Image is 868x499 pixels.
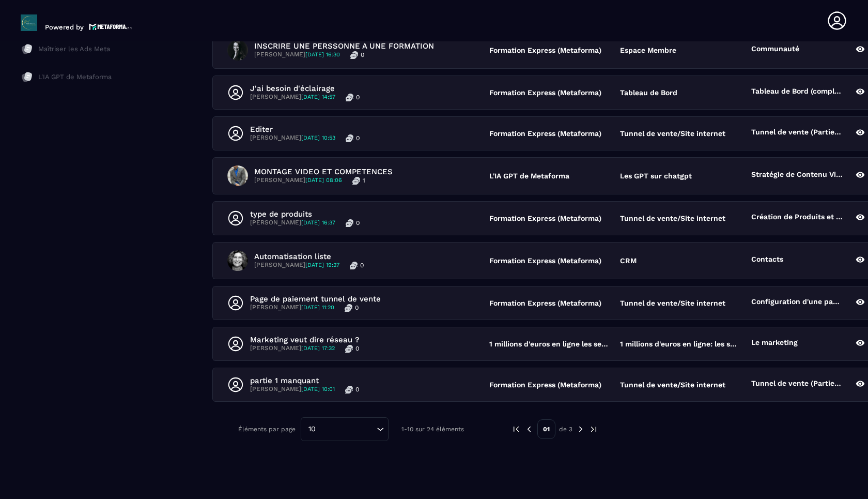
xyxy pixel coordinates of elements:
[620,129,725,138] p: Tunnel de vente/Site internet
[559,425,572,433] p: de 3
[355,304,359,312] p: 0
[751,213,843,224] p: Création de Produits et Options de Paiement 🛒
[89,22,132,31] img: logo
[301,345,335,352] span: [DATE] 17:32
[38,44,110,54] p: Maîtriser les Ads Meta
[361,51,364,59] p: 0
[21,71,33,83] img: formation-icon-inac.db86bb20.svg
[254,167,393,176] p: MONTAGE VIDEO ET COMPETENCES
[489,129,610,138] p: Formation Express (Metaforma)
[576,425,585,434] img: next
[489,214,610,222] p: Formation Express (Metaforma)
[250,219,335,227] p: [PERSON_NAME]
[250,134,335,142] p: [PERSON_NAME]
[250,385,335,394] p: [PERSON_NAME]
[620,46,676,54] p: Espace Membre
[305,262,339,268] span: [DATE] 19:27
[21,14,37,31] img: logo-branding
[254,41,434,51] p: INSCRIRE UNE PERSSONNE A UNE FORMATION
[356,219,360,227] p: 0
[250,304,334,312] p: [PERSON_NAME]
[751,338,798,350] p: Le marketing
[301,417,389,441] div: Search for option
[250,294,381,304] p: Page de paiement tunnel de vente
[250,84,360,93] p: J'ai besoin d'éclairage
[254,252,364,261] p: Automatisation liste
[489,299,610,307] p: Formation Express (Metaforma)
[489,172,610,180] p: L'IA GPT de Metaforma
[254,261,339,269] p: [PERSON_NAME]
[21,43,33,55] img: formation-icon-inac.db86bb20.svg
[250,125,360,134] p: Editer
[250,93,335,101] p: [PERSON_NAME]
[751,297,843,309] p: Configuration d'une page de paiement sur Metaforma
[319,424,374,435] input: Search for option
[489,88,610,97] p: Formation Express (Metaforma)
[238,426,296,433] p: Éléments par page
[250,344,335,353] p: [PERSON_NAME]
[254,176,342,185] p: [PERSON_NAME]
[620,172,692,180] p: Les GPT sur chatgpt
[305,177,342,184] span: [DATE] 08:06
[489,340,610,348] p: 1 millions d'euros en ligne les secrets
[305,424,319,435] span: 10
[305,51,340,58] span: [DATE] 16:30
[401,426,464,433] p: 1-10 sur 24 éléments
[620,256,637,265] p: CRM
[355,385,359,394] p: 0
[751,255,783,266] p: Contacts
[751,170,843,182] p: Stratégie de Contenu Vidéo: Générez des idées et scripts vidéos viraux pour booster votre audience
[751,87,843,98] p: Tableau de Bord (complet)
[250,335,359,344] p: Marketing veut dire réseau ?
[751,44,799,56] p: Communauté
[489,46,610,54] p: Formation Express (Metaforma)
[620,381,725,389] p: Tunnel de vente/Site internet
[360,261,364,269] p: 0
[45,23,84,31] p: Powered by
[301,386,335,392] span: [DATE] 10:01
[250,376,359,385] p: partie 1 manquant
[363,176,365,185] p: 1
[355,344,359,353] p: 0
[524,425,534,434] img: prev
[512,425,521,434] img: prev
[250,209,360,219] p: type de produits
[589,425,598,434] img: next
[751,379,843,390] p: Tunnel de vente (Partie 3)
[620,88,677,97] p: Tableau de Bord
[537,419,555,439] p: 01
[301,94,335,100] span: [DATE] 14:57
[301,134,335,141] span: [DATE] 10:53
[489,381,610,389] p: Formation Express (Metaforma)
[254,51,340,59] p: [PERSON_NAME]
[301,219,335,226] span: [DATE] 16:37
[489,256,610,265] p: Formation Express (Metaforma)
[620,299,725,307] p: Tunnel de vente/Site internet
[620,214,725,222] p: Tunnel de vente/Site internet
[38,72,112,82] p: L'IA GPT de Metaforma
[301,304,334,311] span: [DATE] 11:20
[751,128,843,139] p: Tunnel de vente (Partie 3)
[356,134,360,142] p: 0
[356,93,360,101] p: 0
[620,340,740,348] p: 1 millions d'euros en ligne: les secrets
